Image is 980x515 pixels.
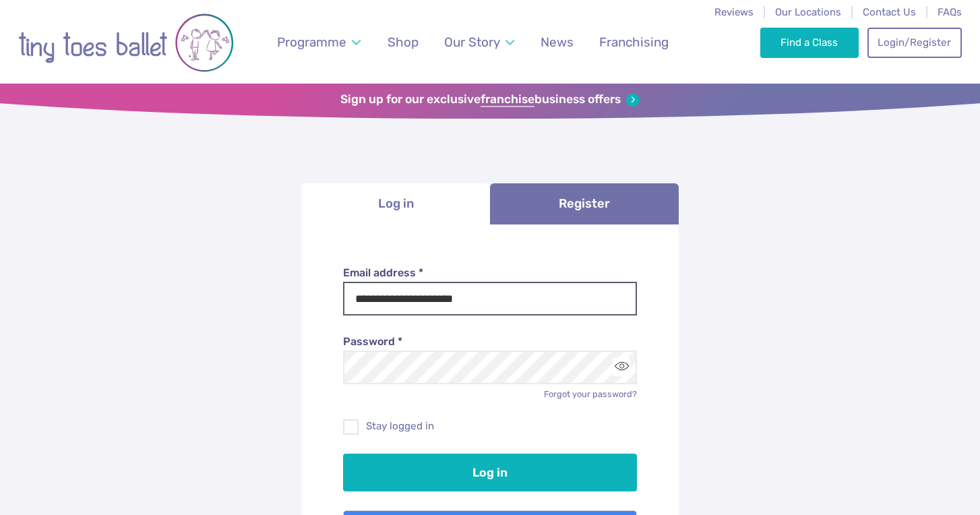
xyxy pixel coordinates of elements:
label: Password * [343,334,638,349]
label: Email address * [343,266,638,280]
button: Toggle password visibility [613,358,631,376]
button: Log in [343,454,638,491]
span: Shop [388,34,419,50]
span: Programme [277,34,346,50]
a: Register [490,183,679,224]
a: Programme [271,26,367,58]
a: Forgot your password? [544,389,637,399]
span: Our Story [444,34,500,50]
a: Login/Register [867,28,962,57]
a: Our Locations [775,6,841,18]
label: Stay logged in [343,419,638,433]
span: Franchising [599,34,669,50]
a: Sign up for our exclusivefranchisebusiness offers [340,92,639,107]
a: News [534,26,580,58]
a: Shop [381,26,425,58]
a: FAQs [938,6,962,18]
a: Our Story [438,26,521,58]
a: Franchising [593,26,675,58]
a: Find a Class [760,28,859,57]
img: tiny toes ballet [18,9,234,77]
span: News [541,34,574,50]
strong: franchise [481,92,534,107]
a: Reviews [714,6,754,18]
a: Contact Us [863,6,916,18]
